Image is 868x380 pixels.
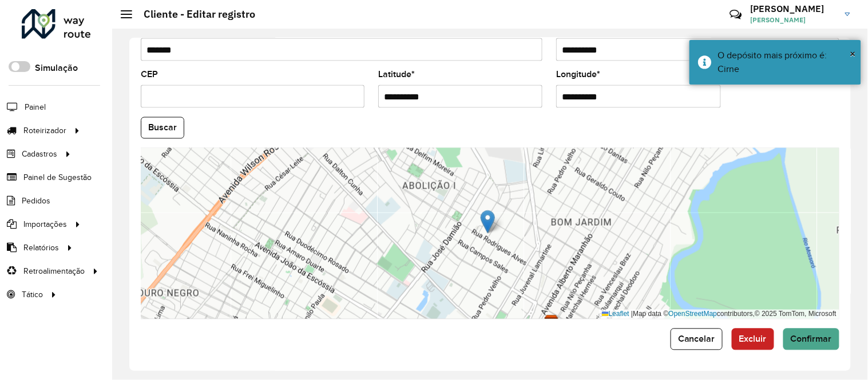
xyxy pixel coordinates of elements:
span: Confirmar [791,334,832,344]
button: Buscar [141,117,184,139]
h3: [PERSON_NAME] [751,3,837,14]
span: Pedidos [22,195,50,207]
span: Excluir [739,334,767,344]
span: Cancelar [678,334,715,344]
button: Confirmar [783,329,839,350]
button: Cancelar [671,329,723,350]
span: Tático [22,289,43,301]
span: | [631,310,633,318]
span: × [850,47,856,60]
span: [PERSON_NAME] [751,15,837,25]
label: Simulação [35,61,78,75]
span: Painel [25,101,46,113]
img: Cirne [544,315,559,330]
button: Close [850,45,856,62]
span: Painel de Sugestão [23,171,92,183]
span: Retroalimentação [23,265,85,277]
a: Leaflet [602,310,629,318]
span: Relatórios [23,242,59,254]
span: Roteirizador [23,125,66,137]
img: Marker [481,210,495,234]
label: Longitude [556,67,600,81]
label: CEP [141,67,158,81]
a: OpenStreetMap [669,310,718,318]
span: Cadastros [22,148,57,160]
div: O depósito mais próximo é: Cirne [718,49,853,76]
div: Map data © contributors,© 2025 TomTom, Microsoft [599,310,839,319]
span: Importações [23,218,67,230]
a: Contato Rápido [723,2,748,27]
label: Latitude [378,67,415,81]
button: Excluir [732,329,774,350]
h2: Cliente - Editar registro [132,8,255,21]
